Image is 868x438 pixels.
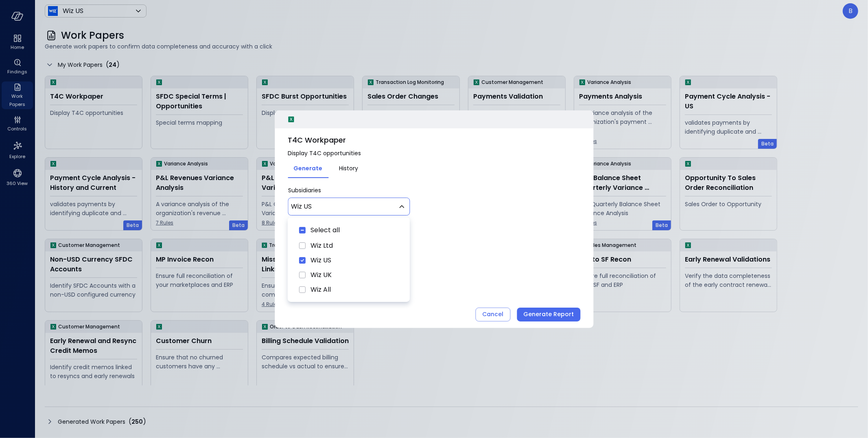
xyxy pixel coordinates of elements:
li: Wiz US [293,253,405,268]
li: Wiz Ltd [293,238,405,253]
div: Select all [293,222,405,238]
li: Wiz All [293,282,405,297]
span: Wiz UK [310,270,398,280]
span: Wiz Ltd [310,241,398,251]
span: Select all [310,225,340,235]
span: Wiz All [310,285,398,295]
li: Wiz UK [293,268,405,282]
span: Wiz US [310,255,398,265]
